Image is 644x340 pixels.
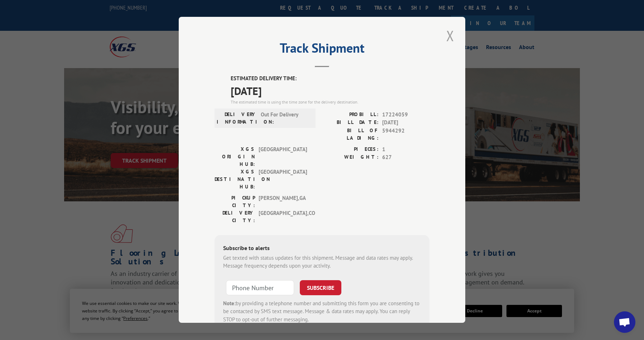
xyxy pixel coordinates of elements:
[261,111,309,126] span: Out For Delivery
[215,168,255,191] label: XGS DESTINATION HUB:
[217,111,257,126] label: DELIVERY INFORMATION:
[215,194,255,209] label: PICKUP CITY:
[322,111,379,119] label: PROBILL:
[382,119,429,127] span: [DATE]
[322,127,379,142] label: BILL OF LADING:
[215,145,255,168] label: XGS ORIGIN HUB:
[231,83,429,99] span: [DATE]
[444,26,456,46] button: Close modal
[614,311,635,333] a: Open chat
[382,154,429,162] span: 627
[322,145,379,154] label: PIECES:
[382,127,429,142] span: 5944292
[259,168,307,191] span: [GEOGRAPHIC_DATA]
[231,75,429,83] label: ESTIMATED DELIVERY TIME:
[215,43,429,57] h2: Track Shipment
[223,300,421,324] div: by providing a telephone number and submitting this form you are consenting to be contacted by SM...
[382,145,429,154] span: 1
[259,145,307,168] span: [GEOGRAPHIC_DATA]
[223,244,421,254] div: Subscribe to alerts
[223,300,236,307] strong: Note:
[231,99,429,105] div: The estimated time is using the time zone for the delivery destination.
[226,280,294,295] input: Phone Number
[223,254,421,270] div: Get texted with status updates for this shipment. Message and data rates may apply. Message frequ...
[259,194,307,209] span: [PERSON_NAME] , GA
[322,154,379,162] label: WEIGHT:
[382,111,429,119] span: 17224059
[215,209,255,224] label: DELIVERY CITY:
[300,280,341,295] button: SUBSCRIBE
[259,209,307,224] span: [GEOGRAPHIC_DATA] , CO
[322,119,379,127] label: BILL DATE:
